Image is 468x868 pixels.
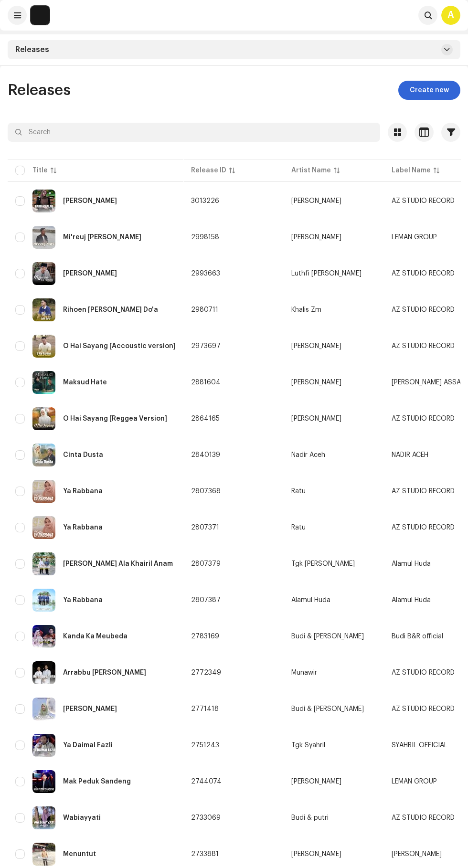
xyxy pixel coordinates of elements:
[32,734,55,757] img: 78a99ff5-9a5f-448c-9dd7-5ca0a8927626
[32,843,55,866] img: dc87a63b-bd16-4687-9de2-a739a2755550
[32,770,55,793] img: 8192420e-957b-4050-a15d-83dbbaa49f59
[32,166,48,175] div: Title
[291,706,364,712] div: Budi & [PERSON_NAME]
[191,198,219,204] span: 3013226
[32,625,55,648] img: 893df32d-c9cd-4bc8-9f01-51532eb34c3b
[63,452,103,458] div: Cinta Dusta
[291,379,341,386] div: [PERSON_NAME]
[291,270,376,277] span: Luthfi Al Fata
[392,307,455,313] span: AZ STUDIO RECORD
[32,298,55,321] img: 531a41b3-756f-4332-a816-e731837d309a
[392,706,455,712] span: AZ STUDIO RECORD
[32,516,55,539] img: 5397218b-f567-4164-b761-fbdd3c86cc64
[291,452,325,458] div: Nadir Aceh
[32,371,55,394] img: fd8abeba-5faa-404e-9e65-fecbf2a74593
[291,706,376,712] span: Budi & Ratu
[392,524,455,531] span: AZ STUDIO RECORD
[291,234,341,241] div: [PERSON_NAME]
[191,597,221,603] span: 2807387
[191,851,219,857] span: 2733881
[191,307,218,313] span: 2980711
[191,561,221,567] span: 2807379
[191,778,222,785] span: 2744074
[392,669,455,676] span: AZ STUDIO RECORD
[291,415,341,422] div: [PERSON_NAME]
[63,851,96,857] div: Menuntut
[291,561,376,567] span: Tgk Jalal
[291,742,376,749] span: Tgk Syahril
[392,166,431,175] div: Label Name
[191,669,221,676] span: 2772349
[63,524,103,531] div: Ya Rabbana
[441,6,460,25] div: A
[63,198,117,204] div: Rabbi Khalaq
[32,226,55,249] img: 845e14ef-a648-49e0-8225-99d93d1fe26c
[32,335,55,358] img: 2305d6da-077a-4306-bbc1-566103e6d2ad
[32,262,55,285] img: e16377bc-beee-409d-b386-0977c84fdd4b
[291,415,376,422] span: FAHKRUR RADHI
[191,452,220,458] span: 2840139
[392,452,428,458] span: NADIR ACEH
[32,661,55,684] img: 268aed77-c65c-43ea-beaa-4d8c395fb553
[63,815,101,821] div: Wabiayyati
[63,561,173,567] div: Shallu Ala Khairil Anam
[191,488,221,495] span: 2807368
[63,343,176,349] div: O Hai Sayang [Accoustic version]
[291,742,325,749] div: Tgk Syahril
[392,561,431,567] span: Alamul Huda
[291,198,341,204] div: [PERSON_NAME]
[291,234,376,241] span: Salman Alvarisi
[32,589,55,612] img: cfae18ca-8608-4ac6-902b-b6fbf64dff93
[291,851,376,857] span: Muhammad Alkhatami
[392,488,455,495] span: AZ STUDIO RECORD
[291,307,321,313] div: Khalis Zm
[32,190,55,212] img: 0a99022f-affd-4252-aae5-beab79d6ac4b
[291,815,376,821] span: Budi & putri
[392,851,442,857] span: TEUKU JUANDA
[8,83,71,98] span: Releases
[63,379,107,386] div: Maksud Hate
[32,552,55,575] img: 2eeab4b9-92a1-4a5e-9a15-c01e2e55b505
[32,480,55,503] img: c6949c01-1361-4d7a-8df7-94cf928c29a0
[191,524,219,531] span: 2807371
[291,343,376,349] span: Iqbal Azizi
[392,198,455,204] span: AZ STUDIO RECORD
[291,597,330,603] div: Alamul Huda
[63,778,131,785] div: Mak Peduk Sandeng
[63,669,146,676] div: Arrabbu shalla
[392,415,455,422] span: AZ STUDIO RECORD
[32,806,55,829] img: e37fc48a-1344-4654-96c3-8585cdb2c8a5
[191,706,219,712] span: 2771418
[291,778,376,785] span: Salman Alvarisi
[63,270,117,277] div: Maulana Ya Habibi
[291,166,331,175] div: Artist Name
[392,742,447,749] span: SYAHRIL OFFICIAL
[32,407,55,430] img: 409d50e4-198f-4d56-9db2-e8435ce313c7
[63,742,113,749] div: Ya Daimal Fazli
[191,270,220,277] span: 2993663
[191,415,220,422] span: 2864165
[291,488,376,495] span: Ratu
[291,343,341,349] div: [PERSON_NAME]
[392,597,431,603] span: Alamul Huda
[63,415,167,422] div: O Hai Sayang [Reggea Version]
[191,815,221,821] span: 2733069
[291,815,329,821] div: Budi & putri
[291,633,364,640] div: Budi & [PERSON_NAME]
[392,234,437,241] span: LEMAN GROUP
[32,698,55,720] img: c5803776-af0a-4ad6-9260-6e035e47bb6b
[398,81,460,100] button: Create new
[291,669,376,676] span: Munawir
[15,46,49,53] span: Releases
[291,778,341,785] div: [PERSON_NAME]
[410,81,449,100] span: Create new
[63,488,103,495] div: Ya Rabbana
[191,234,219,241] span: 2998158
[291,524,376,531] span: Ratu
[291,198,376,204] span: Rika Amelia
[63,307,158,313] div: Rihoen Lam Do'a
[291,270,362,277] div: Luthfi [PERSON_NAME]
[291,379,376,386] span: Azmee Assalam
[291,633,376,640] span: Budi & Ratu
[191,633,219,640] span: 2783169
